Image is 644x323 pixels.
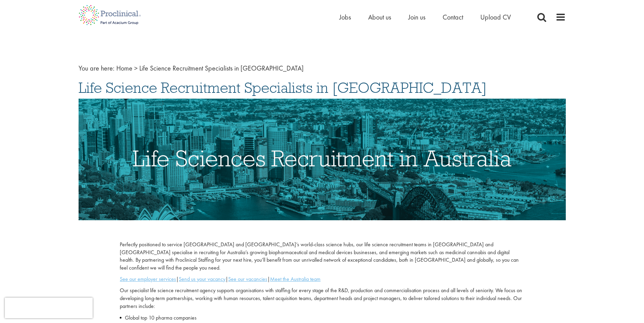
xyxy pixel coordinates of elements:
span: > [134,64,138,73]
p: | | | [120,275,524,283]
a: See our vacancies [228,275,267,283]
a: Join us [408,13,425,22]
a: See our employer services [120,275,176,283]
a: Jobs [339,13,351,22]
iframe: reCAPTCHA [5,298,93,318]
a: breadcrumb link [116,64,132,73]
a: About us [368,13,391,22]
a: Upload CV [480,13,511,22]
img: Life Sciences Recruitment in Australia [79,99,566,220]
span: You are here: [79,64,115,73]
a: Meet the Australia team [270,275,320,283]
a: Contact [443,13,463,22]
li: Global top 10 pharma companies [120,314,524,322]
span: Life Science Recruitment Specialists in [GEOGRAPHIC_DATA] [79,78,487,97]
a: Send us your vacancy [179,275,225,283]
p: Our specialist life science recruitment agency supports organisations with staffing for every sta... [120,287,524,310]
p: Perfectly positioned to service [GEOGRAPHIC_DATA] and [GEOGRAPHIC_DATA]’s world-class science hub... [120,241,524,272]
span: Life Science Recruitment Specialists in [GEOGRAPHIC_DATA] [139,64,304,73]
